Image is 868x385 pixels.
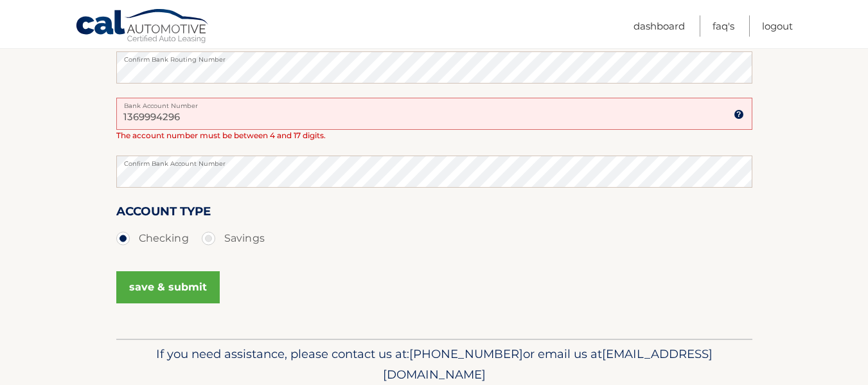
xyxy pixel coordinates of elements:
label: Confirm Bank Account Number [116,156,752,166]
button: save & submit [116,271,220,303]
a: FAQ's [713,15,734,37]
span: [EMAIL_ADDRESS][DOMAIN_NAME] [383,346,713,382]
span: [PHONE_NUMBER] [409,346,523,361]
a: Logout [762,15,793,37]
a: Dashboard [633,15,685,37]
label: Checking [116,226,189,251]
input: Bank Account Number [116,98,752,130]
p: If you need assistance, please contact us at: or email us at [125,344,744,385]
label: Account Type [116,202,211,226]
img: tooltip.svg [734,109,744,120]
label: Savings [202,226,265,251]
a: Cal Automotive [75,8,210,46]
label: Bank Account Number [116,98,752,108]
label: Confirm Bank Routing Number [116,51,752,62]
span: The account number must be between 4 and 17 digits. [116,130,326,140]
